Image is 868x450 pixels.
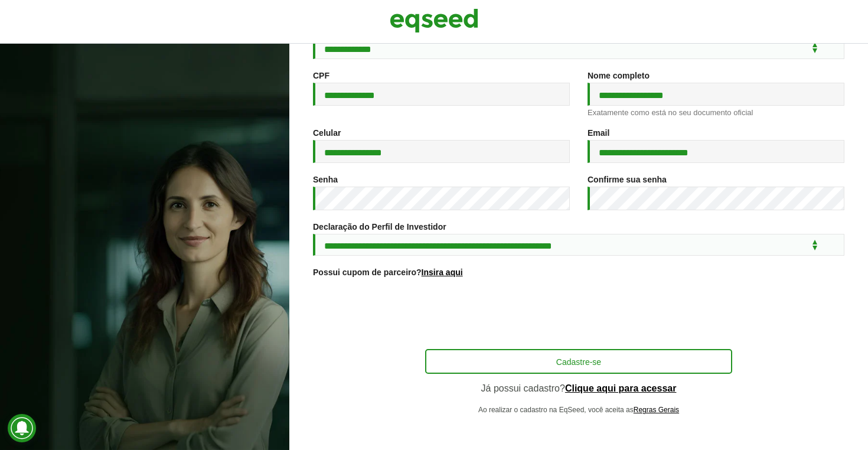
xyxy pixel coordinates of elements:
[313,129,341,137] label: Celular
[588,71,650,80] label: Nome completo
[588,109,844,116] div: Exatamente como está no seu documento oficial
[565,384,677,393] a: Clique aqui para acessar
[313,268,463,276] label: Possui cupom de parceiro?
[425,383,732,394] p: Já possui cadastro?
[313,223,446,231] label: Declaração do Perfil de Investidor
[634,406,679,413] a: Regras Gerais
[489,291,668,337] iframe: reCAPTCHA
[588,129,609,137] label: Email
[313,71,329,80] label: CPF
[588,175,667,184] label: Confirme sua senha
[425,406,732,414] p: Ao realizar o cadastro na EqSeed, você aceita as
[422,268,463,276] a: Insira aqui
[313,175,338,184] label: Senha
[425,349,732,374] button: Cadastre-se
[390,6,478,35] img: EqSeed Logo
